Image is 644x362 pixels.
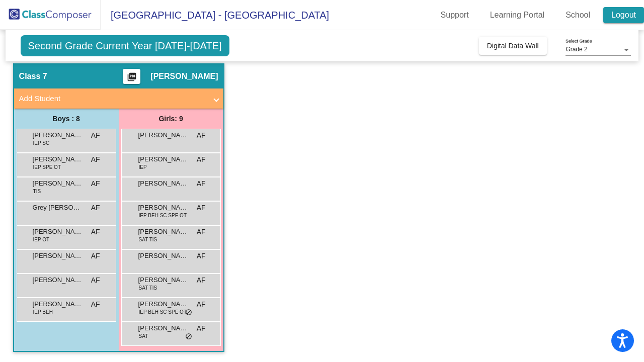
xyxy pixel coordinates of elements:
[138,203,189,213] span: [PERSON_NAME]
[119,109,223,129] div: Girls: 9
[197,251,206,261] span: AF
[33,130,83,140] span: [PERSON_NAME]
[138,130,189,140] span: [PERSON_NAME]
[139,163,147,171] span: IEP
[91,227,100,237] span: AF
[557,7,598,23] a: School
[197,203,206,213] span: AF
[19,93,206,105] mat-panel-title: Add Student
[33,299,83,309] span: [PERSON_NAME]
[33,139,50,147] span: IEP SC
[197,130,206,141] span: AF
[197,323,206,334] span: AF
[19,71,47,81] span: Class 7
[14,109,119,129] div: Boys : 8
[33,163,61,171] span: IEP SPE OT
[33,203,83,213] span: Grey [PERSON_NAME]
[139,236,157,243] span: SAT TIS
[33,188,41,195] span: TIS
[138,178,189,189] span: [PERSON_NAME]
[139,212,187,219] span: IEP BEH SC SPE OT
[91,299,100,310] span: AF
[603,7,644,23] a: Logout
[123,69,140,84] button: Print Students Details
[33,154,83,164] span: [PERSON_NAME]
[91,154,100,165] span: AF
[14,88,223,109] mat-expansion-panel-header: Add Student
[197,275,206,286] span: AF
[566,46,587,53] span: Grade 2
[139,284,157,292] span: SAT TIS
[138,251,189,261] span: [PERSON_NAME]
[101,7,329,23] span: [GEOGRAPHIC_DATA] - [GEOGRAPHIC_DATA]
[33,178,83,189] span: [PERSON_NAME] [PERSON_NAME]
[33,251,83,261] span: [PERSON_NAME]
[197,178,206,189] span: AF
[197,227,206,237] span: AF
[185,333,192,341] span: do_not_disturb_alt
[138,299,189,309] span: [PERSON_NAME]
[433,7,477,23] a: Support
[91,130,100,141] span: AF
[197,154,206,165] span: AF
[138,227,189,237] span: [PERSON_NAME]
[138,323,189,333] span: [PERSON_NAME]
[91,251,100,261] span: AF
[33,227,83,237] span: [PERSON_NAME]
[185,309,192,317] span: do_not_disturb_alt
[33,308,53,316] span: IEP BEH
[150,71,218,81] span: [PERSON_NAME]
[479,37,547,55] button: Digital Data Wall
[91,178,100,189] span: AF
[126,72,138,86] mat-icon: picture_as_pdf
[91,275,100,286] span: AF
[33,275,83,285] span: [PERSON_NAME]
[139,308,187,316] span: IEP BEH SC SPE OT
[487,42,539,50] span: Digital Data Wall
[197,299,206,310] span: AF
[482,7,553,23] a: Learning Portal
[138,275,189,285] span: [PERSON_NAME]
[139,332,148,340] span: SAT
[138,154,189,164] span: [PERSON_NAME]
[33,236,50,243] span: IEP OT
[21,35,229,56] span: Second Grade Current Year [DATE]-[DATE]
[91,203,100,213] span: AF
